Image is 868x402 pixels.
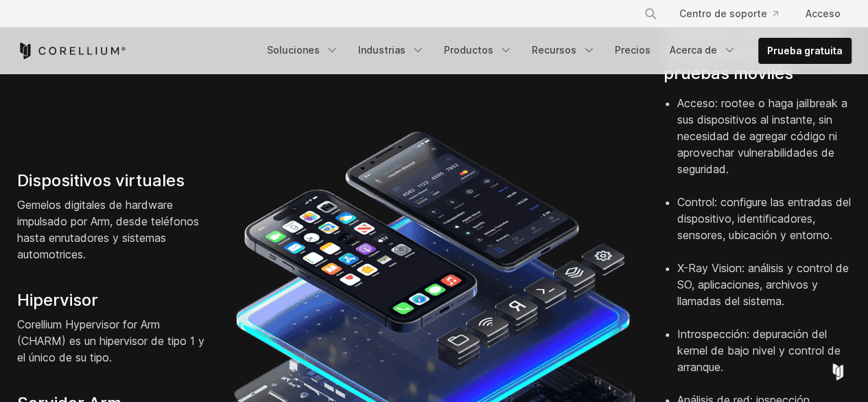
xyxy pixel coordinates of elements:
font: Acceso: rootee o haga jailbreak a sus dispositivos al instante, sin necesidad de agregar código n... [677,96,847,176]
font: Gemelos digitales de hardware impulsado por Arm, desde teléfonos hasta enrutadores y sistemas aut... [17,198,199,261]
font: Acceso [806,8,841,19]
font: Acerca de [670,44,717,56]
div: Open Intercom Messenger [821,355,854,388]
font: Industrias [358,44,406,56]
font: Precios [615,44,650,56]
a: Página de inicio de Corellium [17,43,126,59]
font: Centro de soporte [679,8,767,19]
font: Soluciones [267,44,320,56]
font: Introspección: depuración del kernel de bajo nivel y control de arranque. [677,327,841,374]
font: Productos [444,44,493,56]
button: Buscar [638,1,663,26]
font: Dispositivos virtuales [17,170,185,190]
font: Hipervisor [17,290,98,310]
div: Menú de navegación [259,38,852,64]
font: X-Ray Vision: análisis y control de SO, aplicaciones, archivos y llamadas del sistema. [677,261,849,308]
font: Recursos [532,44,576,56]
font: Corellium Hypervisor for Arm (CHARM) es un hipervisor de tipo 1 y el único de su tipo. [17,317,204,364]
font: Control: configure las entradas del dispositivo, identificadores, sensores, ubicación y entorno. [677,195,851,242]
div: Menú de navegación [627,1,852,26]
font: Prueba gratuita [767,45,843,56]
